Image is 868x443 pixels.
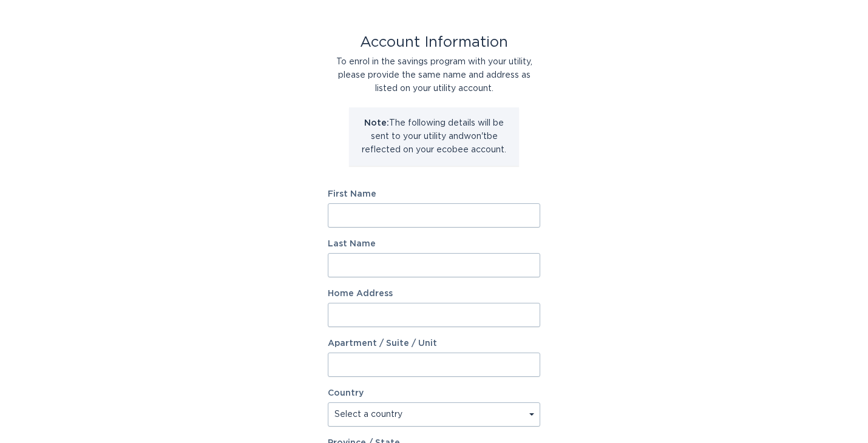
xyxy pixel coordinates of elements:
[328,190,540,198] label: First Name
[328,240,540,248] label: Last Name
[328,289,540,298] label: Home Address
[328,389,364,397] label: Country
[328,36,540,49] div: Account Information
[358,117,510,157] p: The following details will be sent to your utility and won't be reflected on your ecobee account.
[328,55,540,95] div: To enrol in the savings program with your utility, please provide the same name and address as li...
[328,339,540,348] label: Apartment / Suite / Unit
[364,119,389,127] strong: Note:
